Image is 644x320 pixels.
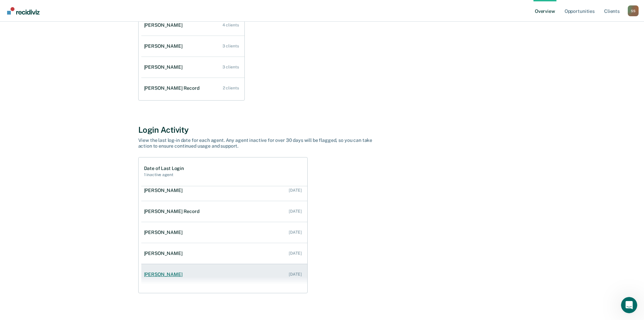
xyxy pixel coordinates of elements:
div: [PERSON_NAME] [144,230,185,235]
a: [PERSON_NAME] 3 clients [141,58,244,77]
div: [DATE] [289,272,302,277]
a: [PERSON_NAME] Record [DATE] [141,202,307,221]
div: S S [628,5,639,16]
a: [PERSON_NAME] [DATE] [141,265,307,284]
div: [PERSON_NAME] Record [144,209,202,214]
div: 3 clients [222,44,239,48]
h1: Date of Last Login [144,166,184,171]
a: [PERSON_NAME] [DATE] [141,244,307,263]
div: [PERSON_NAME] [144,64,185,70]
div: [PERSON_NAME] [144,43,185,49]
a: [PERSON_NAME] 3 clients [141,37,244,56]
div: [PERSON_NAME] [144,188,185,193]
div: [PERSON_NAME] [144,251,185,256]
div: [PERSON_NAME] [144,22,185,28]
a: [PERSON_NAME] Record 2 clients [141,79,244,98]
div: View the last log-in date for each agent. Any agent inactive for over 30 days will be flagged, so... [138,137,375,149]
iframe: Intercom live chat [621,297,637,313]
div: Login Activity [138,125,506,135]
div: [PERSON_NAME] [144,272,185,277]
div: 3 clients [222,65,239,69]
a: [PERSON_NAME] [DATE] [141,181,307,200]
a: [PERSON_NAME] 4 clients [141,16,244,35]
div: [DATE] [289,209,302,214]
div: [DATE] [289,251,302,256]
a: [PERSON_NAME] [DATE] [141,223,307,242]
div: 2 clients [223,86,239,90]
div: [PERSON_NAME] Record [144,85,202,91]
h2: 1 inactive agent [144,172,184,177]
div: [DATE] [289,230,302,235]
div: 4 clients [222,23,239,27]
button: Profile dropdown button [628,5,639,16]
div: [DATE] [289,188,302,193]
img: Recidiviz [7,7,40,15]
